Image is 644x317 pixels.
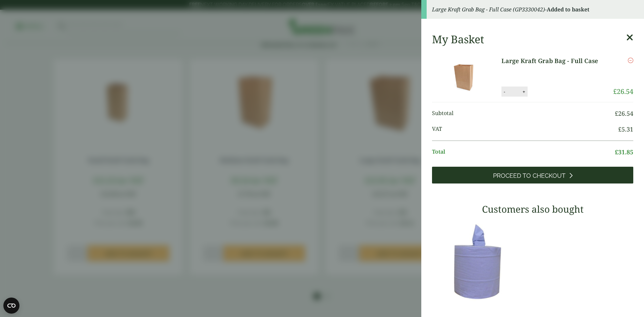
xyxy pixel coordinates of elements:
[628,56,633,64] a: Remove this item
[501,56,606,65] a: Large Kraft Grab Bag - Full Case
[432,33,484,46] h2: My Basket
[618,125,622,133] span: £
[432,167,633,183] a: Proceed to Checkout
[618,125,633,133] bdi: 5.31
[613,87,633,96] bdi: 26.54
[615,148,633,156] bdi: 31.85
[3,298,19,314] button: Open CMP widget
[432,148,615,157] span: Total
[493,172,566,179] span: Proceed to Checkout
[432,125,618,134] span: VAT
[615,109,618,117] span: £
[432,204,633,215] h3: Customers also bought
[521,89,527,95] button: +
[502,89,507,95] button: -
[547,6,589,13] strong: Added to basket
[615,148,618,156] span: £
[432,109,615,118] span: Subtotal
[615,109,633,117] bdi: 26.54
[432,220,529,304] img: 3630017-2-Ply-Blue-Centre-Feed-104m
[432,6,545,13] em: Large Kraft Grab Bag - Full Case (GP3330042)
[613,87,617,96] span: £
